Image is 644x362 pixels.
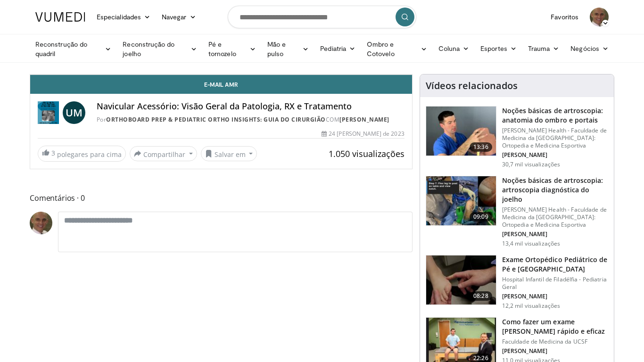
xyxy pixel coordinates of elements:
[502,106,603,124] font: Noções básicas de artroscopia: anatomia do ombro e portais
[30,212,52,234] img: Avatar
[502,302,561,310] font: 12,2 mil visualizações
[433,39,475,58] a: Coluna
[329,130,404,138] font: 24 [PERSON_NAME] de 2023
[426,176,608,247] a: 09:09 Noções básicas de artroscopia: artroscopia diagnóstica do joelho [PERSON_NAME] Health - Fac...
[502,176,603,204] font: Noções básicas de artroscopia: artroscopia diagnóstica do joelho
[97,100,352,112] font: Navicular Acessório: Visão Geral da Patologia, RX e Tratamento
[473,213,488,221] font: 09:09
[502,347,548,355] font: [PERSON_NAME]
[551,13,578,21] font: Favoritos
[426,176,496,225] img: 80b9674e-700f-42d5-95ff-2772df9e177e.jpeg.150x105_q85_crop-smart_upscale.jpg
[528,44,550,52] font: Trauma
[590,8,609,26] img: Avatar
[426,106,608,168] a: 13:36 Noções básicas de artroscopia: anatomia do ombro e portais [PERSON_NAME] Health - Faculdade...
[97,115,107,123] font: Por
[215,149,246,158] font: Salvar em
[314,39,361,58] a: Pediatria
[522,39,565,58] a: Trauma
[329,148,405,159] font: 1.050 visualizações
[57,150,122,159] font: polegares para cima
[426,255,608,310] a: 08:28 Exame Ortopédico Pediátrico de Pé e [GEOGRAPHIC_DATA] Hospital Infantil de Filadélfia - Ped...
[66,106,83,119] font: UM
[203,40,262,58] a: Pé e tornozelo
[475,39,522,58] a: Esportes
[130,146,197,161] button: Compartilhar
[35,40,87,58] font: Reconstrução do quadril
[81,193,85,203] font: 0
[38,101,59,124] img: OrthoBoard Prep e Insights sobre Ortopedia Pediátrica: Guia do Cirurgião
[545,8,584,26] a: Favoritos
[438,44,460,52] font: Coluna
[502,239,561,247] font: 13,4 mil visualizações
[426,79,518,92] font: Vídeos relacionados
[473,292,488,300] font: 08:28
[502,275,607,291] font: Hospital Infantil de Filadélfia - Pediatria Geral
[162,13,187,21] font: Navegar
[38,146,126,162] a: 3 polegares para cima
[156,8,202,26] a: Navegar
[565,39,614,58] a: Negócios
[502,206,607,229] font: [PERSON_NAME] Health - Faculdade de Medicina da [GEOGRAPHIC_DATA]: Ortopedia e Medicina Esportiva
[117,40,203,58] a: Reconstrução do joelho
[228,6,416,28] input: Pesquisar tópicos, intervenções
[51,148,55,157] font: 3
[30,75,412,94] a: E-mail Amr
[106,115,326,123] a: OrthoBoard Prep & Pediatric Ortho Insights: Guia do Cirurgião
[339,115,389,123] a: [PERSON_NAME]
[480,44,507,52] font: Esportes
[35,12,85,22] img: Logotipo da VuMedi
[502,126,607,149] font: [PERSON_NAME] Health - Faculdade de Medicina da [GEOGRAPHIC_DATA]: Ortopedia e Medicina Esportiva
[123,40,174,58] font: Reconstrução do joelho
[570,44,599,52] font: Negócios
[30,193,75,203] font: Comentários
[208,40,236,58] font: Pé e tornozelo
[320,44,346,52] font: Pediatria
[30,40,117,58] a: Reconstrução do quadril
[63,101,85,124] a: UM
[361,40,433,58] a: Ombro e Cotovelo
[204,81,238,88] font: E-mail Amr
[426,107,496,156] img: 9534a039-0eaa-4167-96cf-d5be049a70d8.150x105_q85_crop-smart_upscale.jpg
[502,160,561,168] font: 30,7 mil visualizações
[30,74,412,75] video-js: Video Player
[367,40,395,58] font: Ombro e Cotovelo
[502,337,587,346] font: Faculdade de Medicina da UCSF
[91,8,156,26] a: Especialidades
[502,151,548,159] font: [PERSON_NAME]
[267,40,286,58] font: Mão e pulso
[262,40,315,58] a: Mão e pulso
[502,255,608,273] font: Exame Ortopédico Pediátrico de Pé e [GEOGRAPHIC_DATA]
[473,354,488,362] font: 22:26
[426,255,496,304] img: a1f7088d-36b4-440d-94a7-5073d8375fe0.150x105_q85_crop-smart_upscale.jpg
[97,13,141,21] font: Especialidades
[201,146,257,161] button: Salvar em
[502,230,548,238] font: [PERSON_NAME]
[473,143,488,151] font: 13:36
[326,115,340,123] font: COM
[502,317,605,336] font: Como fazer um exame [PERSON_NAME] rápido e eficaz
[143,149,185,158] font: Compartilhar
[502,292,548,300] font: [PERSON_NAME]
